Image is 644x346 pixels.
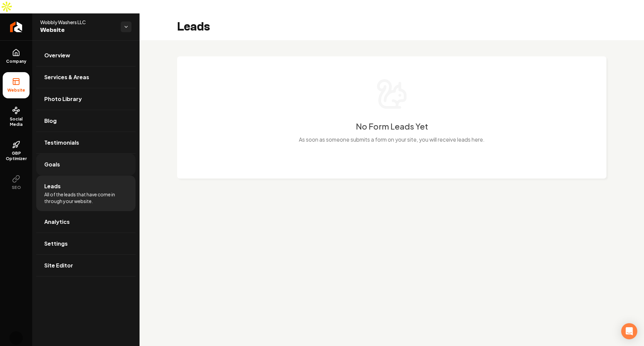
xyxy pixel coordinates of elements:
span: Blog [44,117,57,125]
span: All of the leads that have come in through your website. [44,191,127,204]
a: Site Editor [36,255,136,276]
span: Website [5,88,28,93]
span: SEO [9,185,23,190]
span: Goals [44,160,60,168]
a: Photo Library [36,88,136,110]
p: As soon as someone submits a form on your site, you will receive leads here. [299,136,485,144]
h3: No Form Leads Yet [356,121,428,132]
a: Social Media [3,101,30,133]
span: GBP Optimizer [3,151,30,161]
div: Open Intercom Messenger [621,323,637,339]
img: Rebolt Logo [10,21,22,32]
span: Site Editor [44,261,73,269]
img: Sagar Soni [9,331,23,345]
span: Website [40,26,115,35]
span: Leads [44,182,61,190]
span: Analytics [44,218,70,226]
a: Overview [36,45,136,66]
a: Services & Areas [36,66,136,88]
button: Open user button [9,331,23,345]
a: Blog [36,110,136,132]
span: Settings [44,240,68,248]
span: Testimonials [44,139,79,147]
button: SEO [3,169,30,196]
span: Social Media [3,116,30,127]
a: Goals [36,154,136,175]
h2: Leads [177,20,210,34]
a: Settings [36,233,136,254]
span: Wobbly Washers LLC [40,19,115,26]
a: Company [3,43,30,69]
a: GBP Optimizer [3,135,30,167]
a: Analytics [36,211,136,233]
span: Photo Library [44,95,82,103]
a: Testimonials [36,132,136,153]
span: Services & Areas [44,73,89,81]
span: Overview [44,51,70,59]
span: Company [3,59,29,64]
